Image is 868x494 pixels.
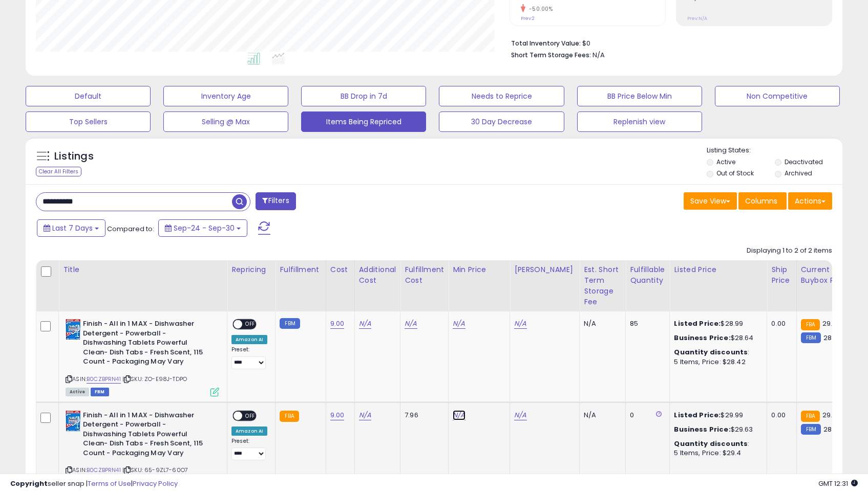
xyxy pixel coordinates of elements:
b: Quantity discounts [674,439,748,448]
button: Non Competitive [715,86,840,106]
a: 9.00 [330,410,345,420]
div: $29.99 [674,411,759,420]
b: Finish - All in 1 MAX - Dishwasher Detergent - Powerball - Dishwashing Tablets Powerful Clean- Di... [83,319,207,369]
button: Columns [738,192,787,210]
div: Est. Short Term Storage Fee [584,264,621,307]
div: Ship Price [771,264,792,286]
div: Title [63,264,223,275]
div: Amazon AI [231,426,267,436]
div: Fulfillment Cost [405,264,444,286]
label: Active [716,158,735,166]
button: Sep-24 - Sep-30 [158,219,247,237]
span: Last 7 Days [52,223,93,233]
button: Replenish view [577,111,702,132]
div: : [674,348,759,357]
span: 28.99 [823,424,842,434]
div: 0 [630,411,662,420]
a: N/A [453,319,465,329]
li: $0 [511,36,824,49]
span: All listings currently available for purchase on Amazon [66,388,89,396]
span: | SKU: ZO-E98J-TDPO [122,375,187,383]
b: Business Price: [674,424,730,434]
button: Needs to Reprice [439,86,564,106]
a: Privacy Policy [133,479,178,488]
button: BB Price Below Min [577,86,702,106]
div: 5 Items, Price: $28.42 [674,357,759,367]
span: Compared to: [107,224,154,234]
div: Cost [330,264,350,275]
b: Listed Price: [674,319,721,328]
span: 28.99 [823,333,842,343]
a: N/A [405,319,417,329]
div: N/A [584,319,618,328]
div: 7.96 [405,411,440,420]
h5: Listings [54,149,94,164]
b: Listed Price: [674,410,721,420]
div: 0.00 [771,411,788,420]
label: Out of Stock [716,169,754,177]
div: Fulfillment [280,264,321,275]
a: B0CZBPRN41 [87,375,121,384]
div: ASIN: [66,319,219,395]
label: Archived [785,169,812,177]
div: Listed Price [674,264,763,275]
small: FBA [801,319,820,330]
div: Preset: [231,346,267,369]
button: Default [26,86,151,106]
div: Clear All Filters [36,167,81,176]
button: 30 Day Decrease [439,111,564,132]
b: Quantity discounts [674,347,748,357]
span: 2025-10-9 12:31 GMT [818,479,858,488]
button: Filters [256,192,295,210]
a: N/A [453,410,465,420]
label: Deactivated [785,158,823,166]
div: Min Price [453,264,505,275]
button: Selling @ Max [163,111,288,132]
a: N/A [514,319,526,329]
div: $29.63 [674,425,759,434]
div: Current Buybox Price [801,264,854,286]
button: Actions [788,192,832,210]
b: Total Inventory Value: [511,39,581,48]
button: Save View [684,192,737,210]
p: Listing States: [707,146,842,155]
div: Amazon AI [231,335,267,344]
small: Prev: N/A [687,15,707,21]
div: $28.99 [674,319,759,328]
a: N/A [359,410,371,420]
small: FBM [280,318,300,329]
div: N/A [584,411,618,420]
span: N/A [592,50,605,60]
a: N/A [359,319,371,329]
span: OFF [242,411,259,420]
small: FBM [801,332,821,343]
div: $28.64 [674,333,759,343]
div: 85 [630,319,662,328]
button: BB Drop in 7d [301,86,426,106]
div: : [674,439,759,448]
small: FBM [801,424,821,435]
div: 0.00 [771,319,788,328]
span: OFF [242,320,259,329]
b: Finish - All in 1 MAX - Dishwasher Detergent - Powerball - Dishwashing Tablets Powerful Clean- Di... [83,411,207,461]
div: seller snap | | [10,479,178,489]
b: Business Price: [674,333,730,343]
small: FBA [801,411,820,422]
a: Terms of Use [88,479,131,488]
span: Sep-24 - Sep-30 [174,223,235,233]
a: 9.00 [330,319,345,329]
div: Repricing [231,264,271,275]
button: Items Being Repriced [301,111,426,132]
div: Preset: [231,438,267,461]
strong: Copyright [10,479,48,488]
small: Prev: 2 [521,15,535,21]
div: Fulfillable Quantity [630,264,665,286]
div: Displaying 1 to 2 of 2 items [747,246,832,256]
button: Last 7 Days [37,219,105,237]
span: 29.99 [822,319,841,328]
button: Inventory Age [163,86,288,106]
small: -50.00% [525,5,553,13]
span: Columns [745,196,777,206]
span: FBM [91,388,109,396]
small: FBA [280,411,299,422]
